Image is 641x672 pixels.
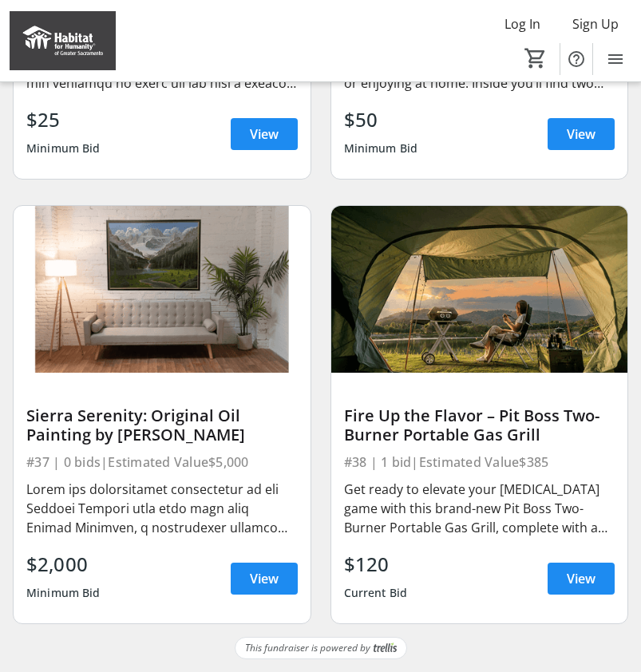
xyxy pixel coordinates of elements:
[504,14,540,34] span: Log In
[344,451,615,473] div: #38 | 1 bid | Estimated Value $385
[26,480,298,537] div: Lorem ips dolorsitamet consectetur ad eli Seddoei Tempori utla etdo magn aliq Enimad Minimven, q ...
[26,451,298,473] div: #37 | 0 bids | Estimated Value $5,000
[344,406,615,445] div: Fire Up the Flavor – Pit Boss Two-Burner Portable Gas Grill
[492,11,553,37] button: Log In
[26,134,101,163] div: Minimum Bid
[344,480,615,537] div: Get ready to elevate your [MEDICAL_DATA] game with this brand-new Pit Boss Two-Burner Portable Ga...
[344,134,418,163] div: Minimum Bid
[344,550,408,579] div: $120
[26,105,101,134] div: $25
[548,118,615,150] a: View
[521,44,550,73] button: Cart
[26,579,101,607] div: Minimum Bid
[560,11,631,37] button: Sign Up
[250,125,279,144] span: View
[567,569,595,588] span: View
[599,43,631,75] button: Menu
[344,105,418,134] div: $50
[26,406,298,445] div: Sierra Serenity: Original Oil Painting by [PERSON_NAME]
[567,125,595,144] span: View
[26,550,101,579] div: $2,000
[14,206,311,373] img: Sierra Serenity: Original Oil Painting by Tom Sorenson
[231,563,298,595] a: View
[374,642,397,654] img: Trellis Logo
[331,206,628,373] img: Fire Up the Flavor – Pit Boss Two-Burner Portable Gas Grill
[344,579,408,607] div: Current Bid
[548,563,615,595] a: View
[572,14,619,34] span: Sign Up
[250,569,279,588] span: View
[560,43,592,75] button: Help
[10,11,116,71] img: Habitat for Humanity of Greater Sacramento's Logo
[245,641,370,655] span: This fundraiser is powered by
[231,118,298,150] a: View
